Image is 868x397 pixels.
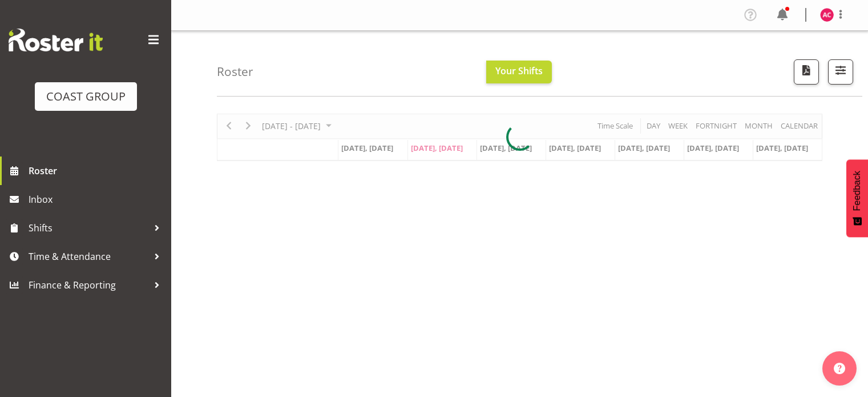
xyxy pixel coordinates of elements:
[495,65,543,77] span: Your Shifts
[29,191,165,208] span: Inbox
[828,59,853,85] button: Filter Shifts
[29,276,148,294] span: Finance & Reporting
[852,171,862,211] span: Feedback
[217,65,253,78] h4: Roster
[29,219,148,236] span: Shifts
[9,29,103,51] img: Rosterit website logo
[29,162,165,179] span: Roster
[486,61,552,83] button: Your Shifts
[29,248,148,265] span: Time & Attendance
[834,363,845,374] img: help-xxl-2.png
[846,159,868,237] button: Feedback - Show survey
[794,59,819,85] button: Download a PDF of the roster according to the set date range.
[46,88,126,105] div: COAST GROUP
[820,8,834,22] img: amanda-craig9916.jpg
